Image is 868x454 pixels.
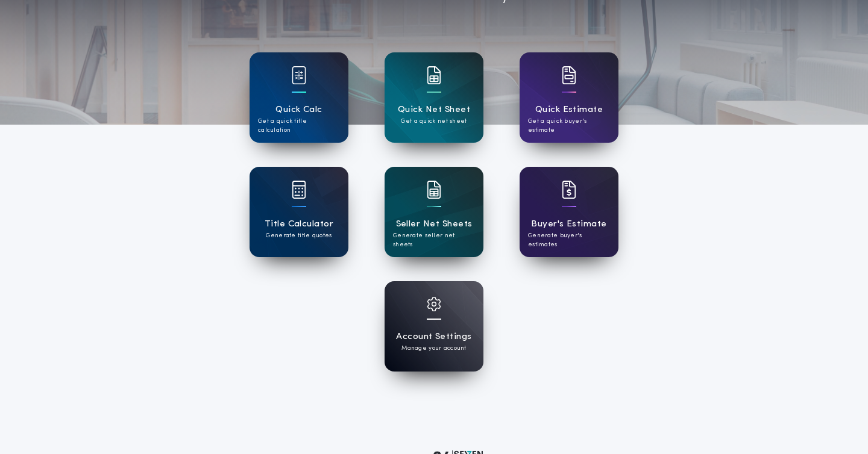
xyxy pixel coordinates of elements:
[292,181,306,199] img: card icon
[385,167,483,257] a: card iconSeller Net SheetsGenerate seller net sheets
[250,167,348,257] a: card iconTitle CalculatorGenerate title quotes
[528,231,610,249] p: Generate buyer's estimates
[401,344,466,353] p: Manage your account
[396,217,473,231] h1: Seller Net Sheets
[385,281,483,372] a: card iconAccount SettingsManage your account
[266,231,332,240] p: Generate title quotes
[427,297,441,311] img: card icon
[562,181,576,199] img: card icon
[531,217,606,231] h1: Buyer's Estimate
[427,66,441,84] img: card icon
[275,103,322,117] h1: Quick Calc
[528,117,610,135] p: Get a quick buyer's estimate
[401,117,467,126] p: Get a quick net sheet
[250,52,348,143] a: card iconQuick CalcGet a quick title calculation
[562,66,576,84] img: card icon
[520,52,618,143] a: card iconQuick EstimateGet a quick buyer's estimate
[520,167,618,257] a: card iconBuyer's EstimateGenerate buyer's estimates
[385,52,483,143] a: card iconQuick Net SheetGet a quick net sheet
[258,117,340,135] p: Get a quick title calculation
[396,330,471,344] h1: Account Settings
[535,103,603,117] h1: Quick Estimate
[427,181,441,199] img: card icon
[292,66,306,84] img: card icon
[398,103,470,117] h1: Quick Net Sheet
[393,231,475,249] p: Generate seller net sheets
[265,217,333,231] h1: Title Calculator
